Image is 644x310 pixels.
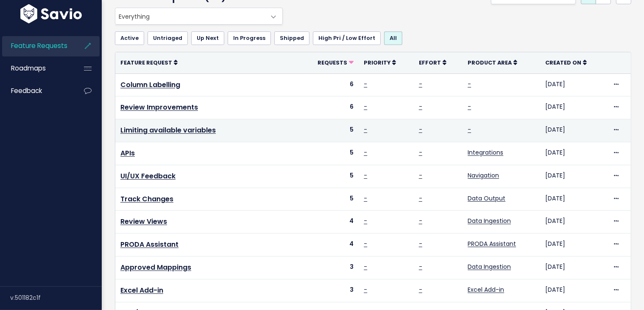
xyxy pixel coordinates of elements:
[115,31,144,45] a: Active
[419,262,422,271] a: -
[120,125,216,135] a: Limiting available variables
[540,188,607,211] td: [DATE]
[540,279,607,302] td: [DATE]
[364,80,367,88] a: -
[120,194,173,204] a: Track Changes
[468,240,516,248] a: PRODA Assistant
[419,194,422,203] a: -
[419,171,422,180] a: -
[120,217,167,226] a: Review Views
[299,119,359,142] td: 5
[120,148,135,158] a: APIs
[120,58,178,67] a: Feature Request
[540,234,607,256] td: [DATE]
[468,80,471,88] a: -
[540,96,607,119] td: [DATE]
[364,171,367,180] a: -
[115,8,283,25] span: Everything
[299,234,359,256] td: 4
[468,58,517,67] a: Product Area
[419,59,441,66] span: Effort
[120,80,180,90] a: Column Labelling
[2,59,70,78] a: Roadmaps
[364,217,367,225] a: -
[540,211,607,234] td: [DATE]
[11,41,67,50] span: Feature Requests
[419,80,422,88] a: -
[540,142,607,165] td: [DATE]
[18,4,84,23] img: logo-white.9d6f32f41409.svg
[191,31,224,45] a: Up Next
[468,125,471,134] a: -
[419,125,422,134] a: -
[468,171,499,180] a: Navigation
[468,102,471,111] a: -
[148,31,188,45] a: Untriaged
[120,285,163,295] a: Excel Add-in
[545,58,587,67] a: Created On
[364,240,367,248] a: -
[468,194,505,203] a: Data Output
[468,217,511,225] a: Data Ingestion
[419,285,422,294] a: -
[364,58,396,67] a: Priority
[10,287,102,309] div: v.501182c1f
[120,262,191,272] a: Approved Mappings
[545,59,581,66] span: Created On
[120,59,172,66] span: Feature Request
[274,31,309,45] a: Shipped
[384,31,402,45] a: All
[2,81,70,101] a: Feedback
[364,59,390,66] span: Priority
[540,119,607,142] td: [DATE]
[364,262,367,271] a: -
[299,188,359,211] td: 5
[299,142,359,165] td: 5
[318,59,347,66] span: Requests
[11,86,42,95] span: Feedback
[299,211,359,234] td: 4
[120,240,178,249] a: PRODA Assistant
[364,194,367,203] a: -
[540,256,607,279] td: [DATE]
[419,58,446,67] a: Effort
[540,165,607,188] td: [DATE]
[419,217,422,225] a: -
[419,102,422,111] a: -
[115,8,265,24] span: Everything
[11,64,46,73] span: Roadmaps
[468,59,512,66] span: Product Area
[419,148,422,157] a: -
[419,240,422,248] a: -
[2,36,70,56] a: Feature Requests
[468,262,511,271] a: Data Ingestion
[364,148,367,157] a: -
[120,102,198,112] a: Review Improvements
[299,165,359,188] td: 5
[318,58,354,67] a: Requests
[364,285,367,294] a: -
[313,31,381,45] a: High Pri / Low Effort
[364,102,367,111] a: -
[468,148,503,157] a: Integrations
[468,285,504,294] a: Excel Add-in
[299,279,359,302] td: 3
[228,31,271,45] a: In Progress
[299,256,359,279] td: 3
[120,171,176,181] a: UI/UX Feedback
[115,31,631,45] ul: Filter feature requests
[299,96,359,119] td: 6
[364,125,367,134] a: -
[299,73,359,96] td: 6
[540,73,607,96] td: [DATE]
